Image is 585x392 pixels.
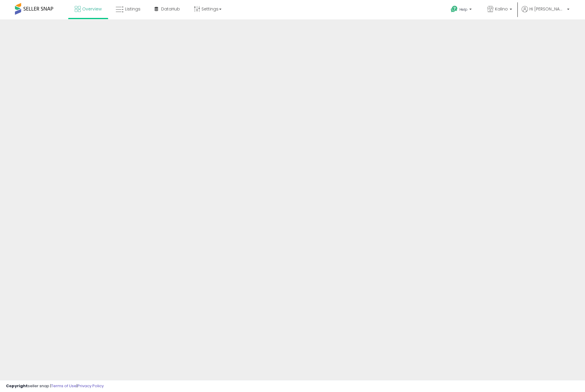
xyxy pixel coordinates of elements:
[495,6,508,12] span: Kalino
[522,6,569,19] a: Hi [PERSON_NAME]
[529,6,565,12] span: Hi [PERSON_NAME]
[161,6,180,12] span: DataHub
[450,5,458,13] i: Get Help
[125,6,140,12] span: Listings
[459,7,468,12] span: Help
[82,6,102,12] span: Overview
[446,1,478,19] a: Help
